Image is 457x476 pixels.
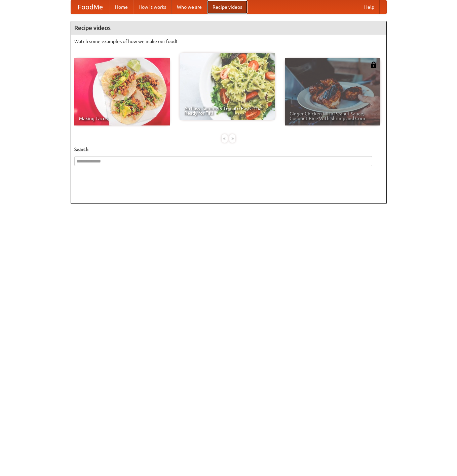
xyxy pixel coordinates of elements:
p: Watch some examples of how we make our food! [74,38,383,45]
h4: Recipe videos [71,21,386,35]
h5: Search [74,146,383,153]
a: Home [110,0,133,14]
a: How it works [133,0,172,14]
a: FoodMe [71,0,110,14]
span: Making Tacos [79,116,165,121]
span: An Easy, Summery Tomato Pasta That's Ready for Fall [184,106,270,115]
a: Recipe videos [207,0,247,14]
div: » [229,134,235,143]
a: Making Tacos [74,58,170,125]
a: An Easy, Summery Tomato Pasta That's Ready for Fall [180,53,275,120]
div: « [222,134,228,143]
a: Help [359,0,380,14]
a: Who we are [172,0,207,14]
img: 483408.png [370,62,377,68]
